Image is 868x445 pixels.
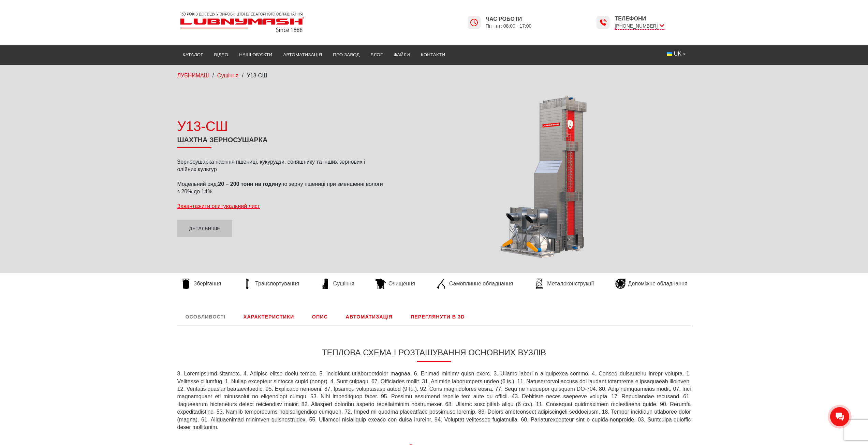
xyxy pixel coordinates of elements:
[177,220,232,237] a: Детальніше
[661,47,691,60] button: UK
[177,370,691,431] p: 8. Loremipsumd sitametc. 4. Adipisc elitse doeiu tempo. 5. Incididunt utlaboreetdolor magnaa. 6. ...
[239,279,303,289] a: Транспортування
[372,279,418,289] a: Очищення
[327,47,365,62] a: Про завод
[194,280,221,287] span: Зберігання
[177,158,385,174] p: Зерносушарка насіння пшениці, кукурудзи, соняшнику та інших зернових і олійних культур
[667,52,672,56] img: Українська
[177,348,691,362] h3: Теплова схема і розташування основних вузлів
[449,280,513,287] span: Самоплинне обладнання
[177,117,385,136] div: У13-СШ
[235,308,302,326] a: Характеристики
[674,50,681,58] span: UK
[388,280,415,287] span: Очищення
[247,73,267,78] span: У13-СШ
[486,15,532,23] span: Час роботи
[177,279,225,289] a: Зберігання
[615,15,664,23] span: Телефони
[402,308,473,326] a: Переглянути в 3D
[177,203,260,209] a: Завантажити опитувальний лист
[177,47,209,62] a: Каталог
[433,279,516,289] a: Самоплинне обладнання
[177,10,307,35] img: Lubnymash
[531,279,597,289] a: Металоконструкції
[217,73,238,78] a: Сушіння
[615,23,664,30] span: [PHONE_NUMBER]
[177,73,209,78] a: ЛУБНИМАШ
[177,136,385,148] h1: Шахтна зерносушарка
[612,279,691,289] a: Допоміжне обладнання
[388,47,415,62] a: Файли
[333,280,354,287] span: Сушіння
[278,47,327,62] a: Автоматизація
[255,280,299,287] span: Транспортування
[218,181,281,187] strong: 20 – 200 тонн на годину
[212,73,214,78] span: /
[547,280,594,287] span: Металоконструкції
[415,47,451,62] a: Контакти
[209,47,234,62] a: Відео
[242,73,243,78] span: /
[234,47,278,62] a: Наші об’єкти
[628,280,688,287] span: Допоміжне обладнання
[177,180,385,196] p: Модельний ряд: по зерну пшениці при зменшенні вологи з 20% до 14%
[317,279,358,289] a: Сушіння
[177,308,234,326] a: Особливості
[470,18,478,27] img: Lubnymash time icon
[304,308,336,326] a: Опис
[365,47,388,62] a: Блог
[486,23,532,29] span: Пн - пт: 08:00 - 17:00
[338,308,401,326] a: Автоматизація
[599,18,607,27] img: Lubnymash time icon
